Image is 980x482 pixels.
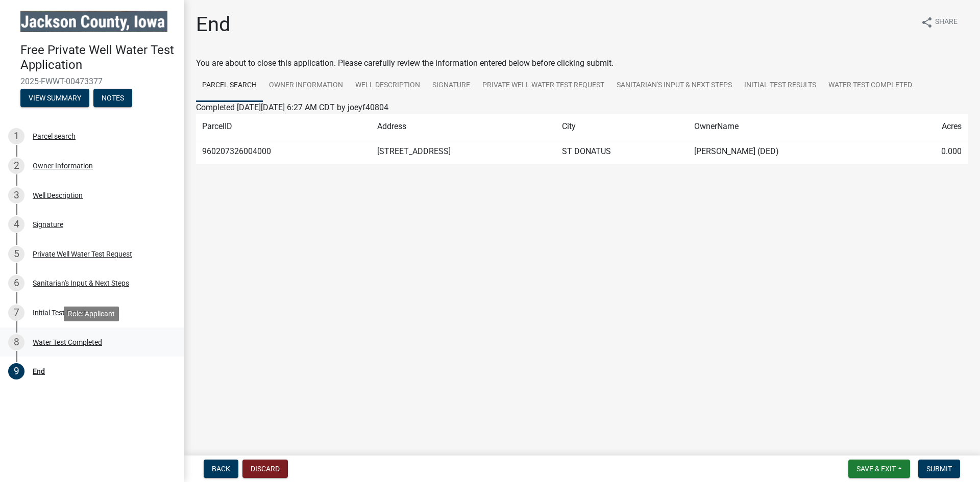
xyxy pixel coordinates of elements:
button: shareShare [913,12,966,32]
td: ST DONATUS [556,139,688,164]
a: Owner Information [263,69,349,102]
h1: End [196,12,231,37]
wm-modal-confirm: Summary [20,94,89,103]
div: 8 [8,334,24,350]
div: 1 [8,128,24,144]
td: Acres [897,114,968,139]
div: 4 [8,216,24,233]
a: Signature [426,69,476,102]
div: Initial Test Results [33,309,90,316]
td: ParcelID [196,114,371,139]
button: Discard [242,460,288,478]
div: 7 [8,305,24,321]
a: Private Well Water Test Request [476,69,610,102]
div: You are about to close this application. Please carefully review the information entered below be... [196,57,968,184]
td: [STREET_ADDRESS] [371,139,556,164]
div: 6 [8,275,24,291]
td: 0.000 [897,139,968,164]
span: Completed [DATE][DATE] 6:27 AM CDT by joeyf40804 [196,103,388,112]
div: 9 [8,363,24,379]
td: [PERSON_NAME] (DED) [688,139,897,164]
span: Share [935,16,958,29]
td: 960207326004000 [196,139,371,164]
button: Save & Exit [848,460,910,478]
a: Parcel search [196,69,263,102]
i: share [921,16,933,29]
td: Address [371,114,556,139]
div: 2 [8,158,24,174]
div: 3 [8,187,24,204]
a: Well Description [349,69,426,102]
wm-modal-confirm: Notes [93,94,132,103]
div: Signature [33,221,63,228]
td: OwnerName [688,114,897,139]
h4: Free Private Well Water Test Application [20,43,176,72]
div: Sanitarian's Input & Next Steps [33,280,129,287]
button: Submit [918,460,960,478]
div: Water Test Completed [33,339,102,346]
div: Well Description [33,192,83,199]
button: Back [204,460,238,478]
div: 5 [8,246,24,262]
span: Submit [926,465,952,473]
span: Save & Exit [856,465,896,473]
a: Water Test Completed [822,69,918,102]
div: Parcel search [33,133,76,140]
td: City [556,114,688,139]
span: Back [212,465,230,473]
button: Notes [93,89,132,107]
div: Role: Applicant [64,307,119,321]
a: Initial Test Results [738,69,822,102]
span: 2025-FWWT-00473377 [20,77,163,86]
div: Owner Information [33,162,93,169]
button: View Summary [20,89,89,107]
div: End [33,368,45,375]
div: Private Well Water Test Request [33,250,132,258]
img: Jackson County, Iowa [20,11,167,32]
a: Sanitarian's Input & Next Steps [610,69,738,102]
